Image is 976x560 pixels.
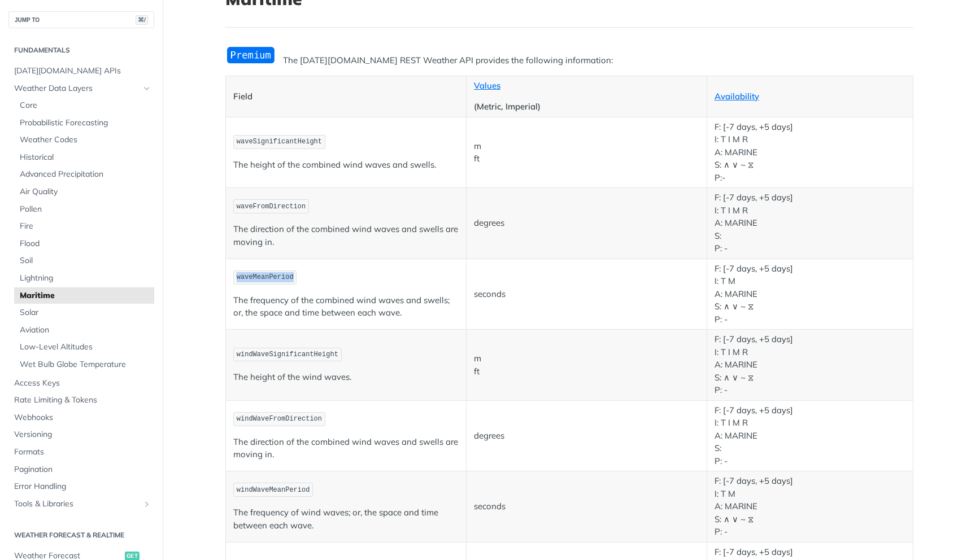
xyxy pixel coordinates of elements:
a: Tools & LibrariesShow subpages for Tools & Libraries [8,496,154,513]
p: The height of the combined wind waves and swells. [233,159,459,172]
a: Availability [714,91,759,102]
span: Pagination [14,464,151,475]
span: Lightning [20,273,151,284]
span: Access Keys [14,378,151,389]
p: The height of the wind waves. [233,371,459,384]
span: Core [20,100,151,111]
a: [DATE][DOMAIN_NAME] APIs [8,63,154,80]
span: waveSignificantHeight [237,138,322,146]
span: Advanced Precipitation [20,169,151,180]
p: F: [-7 days, +5 days] I: T I M R A: MARINE S: ∧ ∨ ~ ⧖ P: - [714,333,905,397]
p: F: [-7 days, +5 days] I: T M A: MARINE S: ∧ ∨ ~ ⧖ P: - [714,475,905,539]
a: Wet Bulb Globe Temperature [14,356,154,373]
span: Wet Bulb Globe Temperature [20,359,151,370]
button: JUMP TO⌘/ [8,11,154,28]
span: Maritime [20,290,151,301]
p: Field [233,90,459,103]
a: Pollen [14,201,154,218]
a: Core [14,97,154,114]
button: Show subpages for Tools & Libraries [142,500,151,509]
span: Historical [20,152,151,163]
a: Webhooks [8,409,154,426]
span: Solar [20,307,151,318]
span: Fire [20,221,151,232]
a: Solar [14,304,154,321]
a: Access Keys [8,375,154,392]
p: m ft [474,140,699,165]
span: Rate Limiting & Tokens [14,395,151,406]
a: Rate Limiting & Tokens [8,392,154,409]
p: The frequency of the combined wind waves and swells; or, the space and time between each wave. [233,294,459,320]
span: Aviation [20,325,151,336]
span: Low-Level Altitudes [20,342,151,353]
span: Error Handling [14,481,151,492]
a: Low-Level Altitudes [14,339,154,356]
span: Weather Data Layers [14,83,140,94]
span: Formats [14,447,151,458]
a: Soil [14,252,154,269]
p: F: [-7 days, +5 days] I: T I M R A: MARINE S: P: - [714,404,905,468]
p: The direction of the combined wind waves and swells are moving in. [233,223,459,248]
span: ⌘/ [136,15,148,25]
a: Fire [14,218,154,235]
span: waveFromDirection [237,203,306,211]
span: Air Quality [20,186,151,198]
span: windWaveSignificantHeight [237,351,338,358]
p: F: [-7 days, +5 days] I: T I M R A: MARINE S: ∧ ∨ ~ ⧖ P:- [714,121,905,185]
span: waveMeanPeriod [237,273,294,281]
span: windWaveMeanPeriod [237,486,310,494]
span: Weather Codes [20,134,151,146]
a: Historical [14,149,154,166]
p: (Metric, Imperial) [474,100,699,113]
a: Maritime [14,287,154,304]
span: Webhooks [14,412,151,423]
p: The frequency of wind waves; or, the space and time between each wave. [233,506,459,532]
p: F: [-7 days, +5 days] I: T M A: MARINE S: ∧ ∨ ~ ⧖ P: - [714,262,905,326]
a: Pagination [8,461,154,478]
span: windWaveFromDirection [237,415,322,423]
h2: Weather Forecast & realtime [8,530,154,540]
a: Aviation [14,322,154,339]
a: Weather Codes [14,132,154,148]
span: Tools & Libraries [14,498,140,510]
a: Error Handling [8,478,154,495]
p: m ft [474,352,699,378]
a: Versioning [8,426,154,443]
h2: Fundamentals [8,45,154,55]
a: Values [474,80,500,91]
p: seconds [474,500,699,513]
p: degrees [474,430,699,443]
span: [DATE][DOMAIN_NAME] APIs [14,65,151,77]
a: Advanced Precipitation [14,166,154,183]
p: F: [-7 days, +5 days] I: T I M R A: MARINE S: P: - [714,191,905,255]
a: Formats [8,444,154,461]
p: seconds [474,288,699,301]
a: Weather Data LayersHide subpages for Weather Data Layers [8,80,154,97]
p: The direction of the combined wind waves and swells are moving in. [233,436,459,461]
p: The [DATE][DOMAIN_NAME] REST Weather API provides the following information: [225,54,913,67]
span: Pollen [20,204,151,215]
a: Probabilistic Forecasting [14,115,154,132]
a: Flood [14,235,154,252]
span: Soil [20,255,151,266]
a: Air Quality [14,183,154,200]
span: Probabilistic Forecasting [20,117,151,129]
p: degrees [474,217,699,230]
span: Versioning [14,429,151,440]
a: Lightning [14,270,154,287]
button: Hide subpages for Weather Data Layers [142,84,151,93]
span: Flood [20,238,151,250]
